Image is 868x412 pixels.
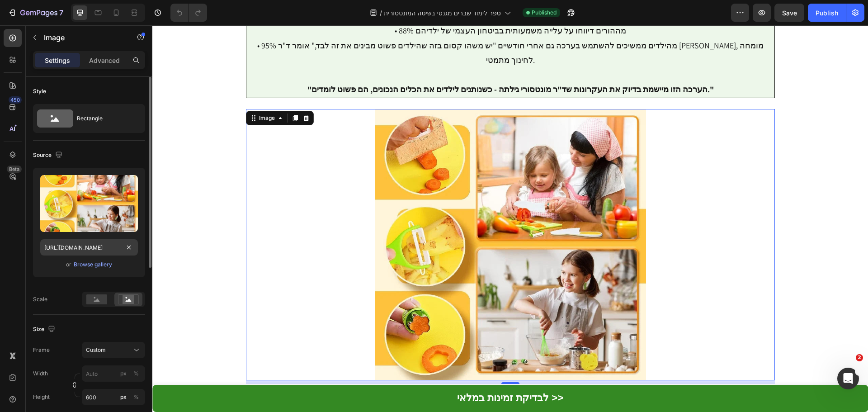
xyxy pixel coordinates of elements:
strong: לבדיקת זמינות במלאי >> [305,367,411,378]
div: Undo/Redo [170,4,207,22]
span: Published [532,9,557,17]
button: Save [774,4,804,22]
img: preview-image [40,175,138,232]
button: Custom [82,342,145,358]
div: Domain Overview [34,53,81,59]
div: Style [33,87,46,95]
div: Beta [7,166,22,173]
button: 7 [4,4,67,22]
div: Publish [816,8,838,18]
div: % [133,369,139,378]
div: % [133,393,139,401]
button: % [118,368,129,379]
iframe: Intercom live chat [837,368,859,389]
div: Keywords by Traffic [100,53,152,59]
img: gempages_513915666009424742-d228072c-8ad2-4d8d-92c8-fe70f692056f.jpg [94,84,623,355]
button: Browse gallery [73,260,113,269]
p: 7 [59,7,63,18]
img: tab_domain_overview_orange.svg [24,52,32,60]
div: Browse gallery [74,260,112,269]
div: Size [33,323,57,336]
p: Settings [45,56,70,65]
button: % [118,392,129,403]
p: Image [44,32,121,43]
span: 2 [856,354,863,361]
span: or [66,259,71,270]
label: Frame [33,346,50,354]
strong: "הערכה הזו מיישמת בדיוק את העקרונות שד"ר מונטסורי גילתה - כשנותנים לילדים את הכלים הנכונים, הם פש... [155,59,561,69]
label: Height [33,393,50,401]
div: Image [105,89,124,97]
label: Width [33,369,48,378]
span: / [380,8,382,18]
img: logo_orange.svg [14,14,22,22]
button: px [131,392,142,403]
div: Source [33,149,64,161]
span: Save [782,9,797,17]
div: v 4.0.25 [25,14,44,22]
input: https://example.com/image.jpg [40,239,138,256]
input: px% [82,389,145,405]
div: px [120,369,127,378]
iframe: Design area [152,25,868,412]
p: Advanced [89,56,120,65]
button: px [131,368,142,379]
input: px% [82,365,145,382]
button: Publish [808,4,846,22]
span: ספר לימוד שברים מגנטי בשיטה המונטסורית [384,8,501,18]
div: Domain: [DOMAIN_NAME] [24,24,99,31]
div: Scale [33,295,47,303]
div: px [120,393,127,401]
div: Rectangle [77,108,132,129]
span: Custom [86,346,106,354]
div: 450 [9,96,22,104]
img: tab_keywords_by_traffic_grey.svg [90,52,97,60]
img: website_grey.svg [14,24,22,31]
